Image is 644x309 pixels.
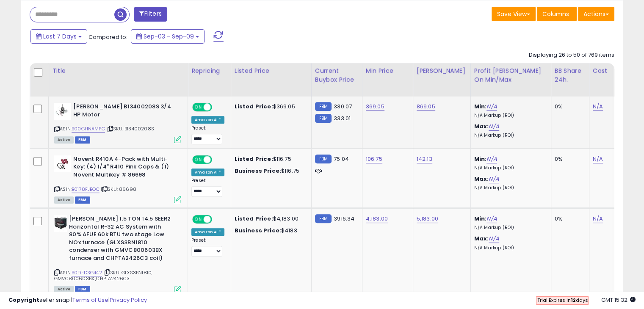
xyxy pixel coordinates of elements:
[366,102,384,111] a: 369.05
[315,154,332,163] small: FBM
[106,125,154,132] span: | SKU: B13400208S
[474,132,544,138] p: N/A Markup (ROI)
[601,296,636,304] span: 2025-09-17 15:32 GMT
[537,297,588,303] span: Trial Expires in days
[54,215,67,232] img: 418-buexiSL._SL40_.jpg
[235,167,305,175] div: $116.75
[474,175,489,183] b: Max:
[30,29,87,44] button: Last 7 Days
[72,296,108,304] a: Terms of Use
[211,156,224,163] span: OFF
[235,226,281,235] b: Business Price:
[334,155,349,163] span: 75.04
[8,296,39,304] strong: Copyright
[593,102,603,111] a: N/A
[474,225,544,231] p: N/A Markup (ROI)
[235,66,308,75] div: Listed Price
[366,66,409,75] div: Min Price
[235,227,305,235] div: $4183
[315,114,332,123] small: FBM
[73,155,176,181] b: Novent R410A 4-Pack with Multi-Key: (4) 1/4" R410 Pink Caps & (1) Novent Multikey # 86698
[593,66,609,75] div: Cost
[235,215,273,223] b: Listed Price:
[578,7,614,21] button: Actions
[134,7,167,22] button: Filters
[315,102,332,111] small: FBM
[417,102,435,111] a: 869.05
[235,155,305,163] div: $116.75
[529,51,614,59] div: Displaying 26 to 50 of 769 items
[555,103,583,110] div: 0%
[54,155,71,172] img: 41Ib7eWNH4L._SL40_.jpg
[72,125,105,132] a: B00GHNAMPC
[474,215,487,223] b: Min:
[193,156,204,163] span: ON
[8,296,147,304] div: seller snap | |
[334,215,354,223] span: 3916.34
[69,215,172,264] b: [PERSON_NAME] 1.5 TON 14.5 SEER2 Horizontal R-32 AC System with 80% AFUE 60k BTU two stage Low NO...
[88,33,127,41] span: Compared to:
[489,235,499,243] a: N/A
[570,297,575,303] b: 12
[191,125,224,144] div: Preset:
[235,155,273,163] b: Listed Price:
[54,103,71,120] img: 31ONWdxMY4L._SL40_.jpg
[593,215,603,223] a: N/A
[75,196,90,204] span: FBM
[474,102,487,110] b: Min:
[555,215,583,223] div: 0%
[334,114,351,122] span: 333.01
[235,167,281,175] b: Business Price:
[489,122,499,131] a: N/A
[486,102,497,111] a: N/A
[492,7,536,21] button: Save View
[54,155,181,202] div: ASIN:
[73,103,176,121] b: [PERSON_NAME] B13400208S 3/4 HP Motor
[235,103,305,110] div: $369.05
[542,10,569,18] span: Columns
[315,214,332,223] small: FBM
[211,216,224,223] span: OFF
[366,155,382,163] a: 106.75
[334,102,352,110] span: 330.07
[191,178,224,197] div: Preset:
[537,7,577,21] button: Columns
[474,235,489,243] b: Max:
[191,168,224,176] div: Amazon AI *
[470,63,551,97] th: The percentage added to the cost of goods (COGS) that forms the calculator for Min & Max prices.
[54,269,152,282] span: | SKU: GLXS3BN1810, GMVC800603BX ,CHPTA2426C3
[474,113,544,119] p: N/A Markup (ROI)
[474,245,544,251] p: N/A Markup (ROI)
[474,66,547,84] div: Profit [PERSON_NAME] on Min/Max
[366,215,388,223] a: 4,183.00
[315,66,359,84] div: Current Buybox Price
[489,175,499,183] a: N/A
[131,29,205,44] button: Sep-03 - Sep-09
[54,136,74,143] span: All listings currently available for purchase on Amazon
[235,102,273,110] b: Listed Price:
[191,237,224,257] div: Preset:
[101,186,136,193] span: | SKU: 86698
[417,215,438,223] a: 5,183.00
[486,215,497,223] a: N/A
[474,155,487,163] b: Min:
[54,196,74,204] span: All listings currently available for purchase on Amazon
[417,66,467,75] div: [PERSON_NAME]
[43,32,77,41] span: Last 7 Days
[211,104,224,111] span: OFF
[474,122,489,130] b: Max:
[235,215,305,223] div: $4,183.00
[474,185,544,191] p: N/A Markup (ROI)
[555,155,583,163] div: 0%
[72,269,102,276] a: B0DFDSG442
[555,66,586,84] div: BB Share 24h.
[474,165,544,171] p: N/A Markup (ROI)
[486,155,497,163] a: N/A
[54,103,181,142] div: ASIN:
[593,155,603,163] a: N/A
[193,216,204,223] span: ON
[191,228,224,236] div: Amazon AI *
[417,155,432,163] a: 142.13
[144,32,194,41] span: Sep-03 - Sep-09
[191,66,227,75] div: Repricing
